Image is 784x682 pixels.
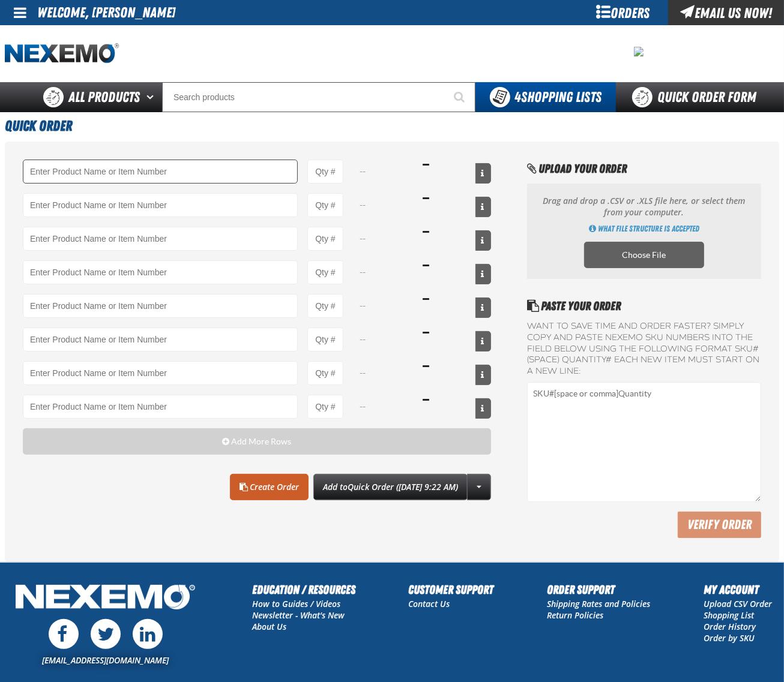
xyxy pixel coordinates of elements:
img: Nexemo Logo [12,581,199,616]
: Product [23,260,298,284]
input: Product Quantity [307,227,343,251]
button: Add More Rows [23,428,491,455]
h2: Paste Your Order [527,297,761,315]
a: Shipping Rates and Policies [547,598,650,609]
span: Quick Order ([DATE] 9:22 AM) [348,481,458,492]
input: Product Quantity [307,193,343,217]
h2: Customer Support [409,581,494,599]
a: Home [5,43,119,64]
input: Product Quantity [307,361,343,385]
: Product [23,193,298,217]
input: Product Quantity [307,294,343,318]
a: Create Order [230,474,309,500]
img: 101e2d29ebe5c13c135f6d33ff989c39.png [634,47,644,56]
input: Product Quantity [307,160,343,184]
a: Get Directions of how to import multiple products using an CSV, XLSX or ODS file. Opens a popup [589,223,699,235]
p: Drag and drop a .CSV or .XLS file here, or select them from your computer. [539,196,749,218]
button: Add toQuick Order ([DATE] 9:22 AM) [313,474,468,500]
strong: 4 [514,89,521,106]
input: Product Quantity [307,328,343,351]
span: Quick Order [5,118,72,134]
button: View All Prices [475,331,491,351]
button: View All Prices [475,197,491,217]
span: All Products [68,86,140,108]
: Product [23,227,298,251]
a: About Us [252,621,286,632]
h2: My Account [704,581,772,599]
img: Nexemo logo [5,43,119,64]
span: Add More Rows [231,437,291,446]
a: Quick Order Form [616,82,779,112]
a: Contact Us [409,598,450,609]
a: Shopping List [704,609,754,621]
a: Return Policies [547,609,603,621]
button: View All Prices [475,264,491,284]
input: Product Quantity [307,395,343,419]
a: Upload CSV Order [704,598,772,609]
: Product [23,294,298,318]
button: Open All Products pages [142,82,162,112]
button: View All Prices [475,163,491,184]
button: View All Prices [475,230,491,251]
h2: Upload Your Order [527,160,761,178]
: Product [23,361,298,385]
input: Product [23,160,298,184]
button: View All Prices [475,365,491,385]
input: Product Quantity [307,260,343,284]
button: You have 4 Shopping Lists. Open to view details [475,82,616,112]
button: Start Searching [445,82,475,112]
a: More Actions [467,474,491,500]
label: Want to save time and order faster? Simply copy and paste NEXEMO SKU numbers into the field below... [527,321,761,377]
: Product [23,328,298,351]
span: Add to [323,481,458,492]
label: Choose CSV, XLSX or ODS file to import multiple products. Opens a popup [584,242,704,268]
a: Order by SKU [704,632,755,644]
input: Search [162,82,475,112]
button: View All Prices [475,398,491,419]
span: Shopping Lists [514,89,602,106]
h2: Order Support [547,581,650,599]
a: Newsletter - What's New [252,609,345,621]
a: [EMAIL_ADDRESS][DOMAIN_NAME] [42,654,169,666]
a: How to Guides / Videos [252,598,340,609]
h2: Education / Resources [252,581,355,599]
button: View All Prices [475,298,491,318]
a: Order History [704,621,756,632]
: Product [23,395,298,419]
